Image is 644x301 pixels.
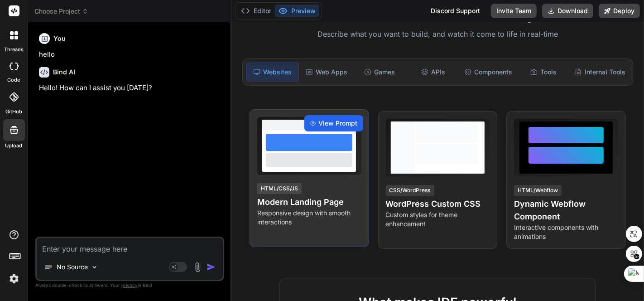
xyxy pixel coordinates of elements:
p: hello [39,49,222,60]
div: Tools [518,63,569,82]
span: Choose Project [34,7,88,16]
span: privacy [121,282,138,288]
h6: You [53,34,66,43]
span: View Prompt [319,119,358,128]
label: code [8,76,20,84]
p: Custom styles for theme enhancement [386,210,490,228]
img: icon [207,262,216,272]
p: No Source [57,262,88,272]
p: Always double-check its answers. Your in Bind [35,281,224,290]
p: Interactive components with animations [514,223,618,241]
div: CSS/WordPress [386,185,434,196]
div: HTML/CSS/JS [257,183,302,194]
h6: Bind AI [53,68,75,77]
button: Invite Team [491,4,537,18]
div: Internal Tools [571,63,629,82]
p: Responsive design with smooth interactions [257,209,361,227]
div: APIs [407,63,459,82]
div: Components [461,63,516,82]
label: GitHub [5,108,22,116]
img: Pick Models [91,263,98,271]
div: Games [354,63,405,82]
div: Web Apps [301,63,352,82]
p: Describe what you want to build, and watch it come to life in real-time [237,29,639,40]
button: Preview [275,5,319,17]
h4: Modern Landing Page [257,196,361,209]
p: Hello! How can I assist you [DATE]? [39,83,222,93]
button: Download [542,4,593,18]
div: Discord Support [425,4,485,18]
label: threads [4,46,24,53]
div: HTML/Webflow [514,185,562,196]
img: attachment [192,262,203,272]
img: settings [6,271,22,286]
div: Websites [246,63,299,82]
h4: Dynamic Webflow Component [514,198,618,223]
label: Upload [5,142,23,150]
button: Deploy [599,4,640,18]
h4: WordPress Custom CSS [386,198,490,210]
button: Editor [237,5,275,17]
